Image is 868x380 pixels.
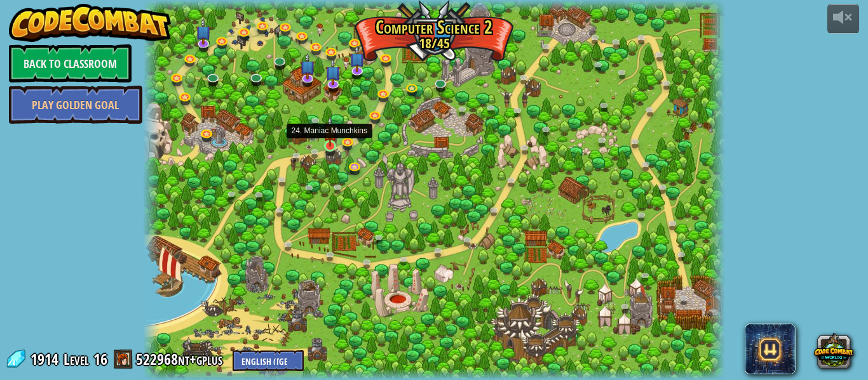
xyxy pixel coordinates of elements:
[9,86,142,124] a: Play Golden Goal
[31,349,62,369] span: 1914
[325,59,341,86] img: level-banner-unstarted-subscriber.png
[300,53,315,80] img: level-banner-unstarted-subscriber.png
[9,44,132,82] a: Back to Classroom
[349,46,365,72] img: level-banner-unstarted-subscriber.png
[136,349,226,369] a: 522968nt+gplus
[93,349,107,369] span: 16
[323,116,337,147] img: level-banner-started.png
[9,4,172,42] img: CodeCombat - Learn how to code by playing a game
[64,349,89,370] span: Level
[827,4,859,34] button: Adjust volume
[196,18,211,44] img: level-banner-unstarted-subscriber.png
